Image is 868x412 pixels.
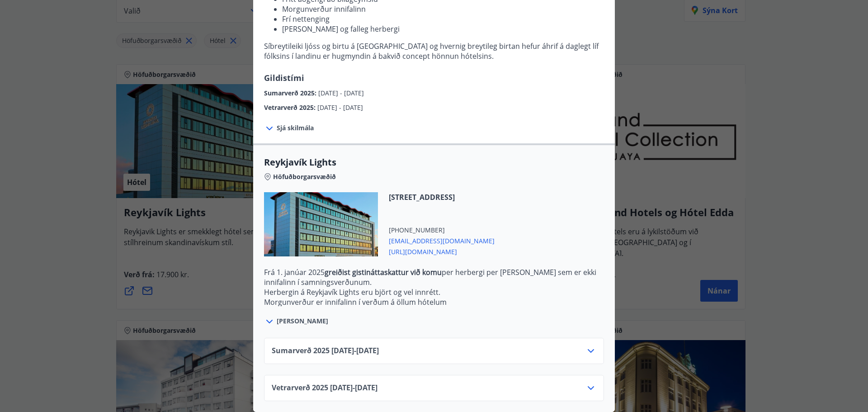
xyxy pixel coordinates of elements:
span: Sumarverð 2025 : [264,89,318,97]
span: [DATE] - [DATE] [317,103,363,112]
li: [PERSON_NAME] og falleg herbergi [282,24,604,34]
span: Reykjavík Lights [264,156,604,169]
span: [DATE] - [DATE] [318,89,364,97]
span: Sjá skilmála [277,123,314,133]
span: [URL][DOMAIN_NAME] [389,246,495,256]
span: [PHONE_NUMBER] [389,226,495,235]
span: Höfuðborgarsvæðið [273,172,336,181]
span: Gildistími [264,72,304,83]
p: Síbreytileiki ljóss og birtu á [GEOGRAPHIC_DATA] og hvernig breytileg birtan hefur áhrif á dagleg... [264,41,604,61]
span: Vetrarverð 2025 : [264,103,317,112]
li: Frí nettenging [282,14,604,24]
span: [STREET_ADDRESS] [389,192,495,202]
span: [EMAIL_ADDRESS][DOMAIN_NAME] [389,235,495,246]
li: Morgunverður innifalinn [282,4,604,14]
